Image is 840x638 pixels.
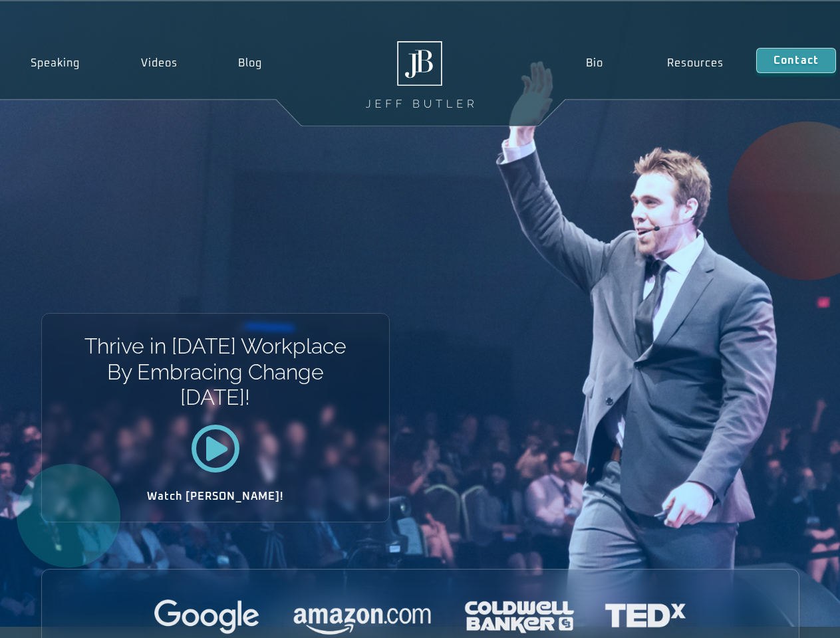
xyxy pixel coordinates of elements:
a: Videos [110,48,208,78]
a: Resources [635,48,756,78]
h2: Watch [PERSON_NAME]! [88,491,343,502]
nav: Menu [553,48,756,78]
span: Contact [773,55,819,66]
h1: Thrive in [DATE] Workplace By Embracing Change [DATE]! [83,334,347,410]
a: Bio [553,48,635,78]
a: Contact [756,48,836,73]
a: Blog [208,48,293,78]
